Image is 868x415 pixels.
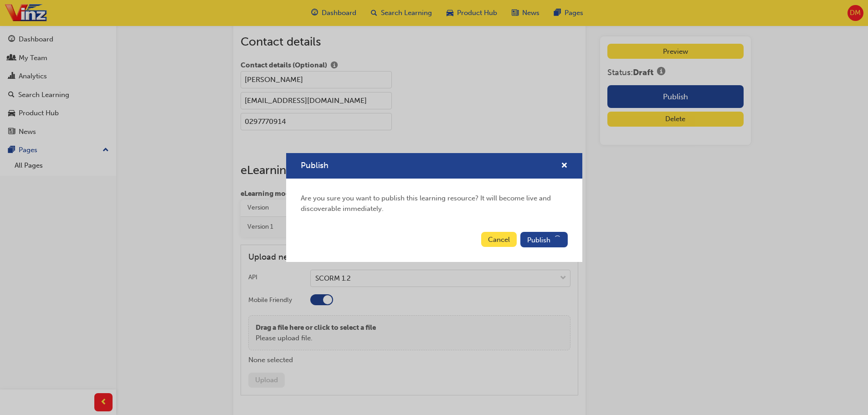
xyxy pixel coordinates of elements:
button: cross-icon [561,160,568,172]
span: Publish [527,236,550,244]
div: Publish [286,153,582,262]
span: Publish [301,160,329,170]
span: cross-icon [561,162,568,170]
button: Publish [520,232,568,247]
button: Cancel [481,232,517,247]
div: Are you sure you want to publish this learning resource? It will become live and discoverable imm... [286,179,582,228]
